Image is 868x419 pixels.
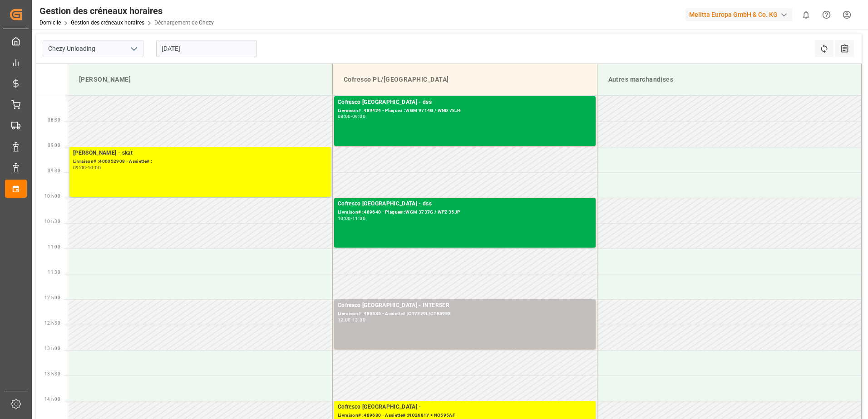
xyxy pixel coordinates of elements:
span: 10 h 00 [44,194,60,199]
div: Cofresco [GEOGRAPHIC_DATA] - dss [338,98,592,107]
div: Autres marchandises [605,71,854,88]
span: 09:30 [48,168,60,173]
div: 10:00 [338,216,351,220]
div: Livraison# :489424 - Plaque# :WGM 9714G / WND 78J4 [338,107,592,115]
div: Livraison# :489640 - Plaque# :WGM 3737G / WPZ 35JP [338,209,592,216]
span: 14 h 00 [44,397,60,402]
span: 13 h 30 [44,371,60,376]
span: 08:30 [48,117,60,122]
span: 11:00 [48,244,60,249]
div: 13:00 [352,318,365,322]
div: 11:00 [352,216,365,220]
input: JJ-MM-AAAA [156,40,257,57]
div: 10:00 [88,166,101,170]
input: Type à rechercher/sélectionner [43,40,143,57]
div: [PERSON_NAME] - skat [73,149,327,158]
span: 12 h 00 [44,295,60,300]
span: 09:00 [48,143,60,148]
div: Cofresco [GEOGRAPHIC_DATA] - INTERSER [338,301,592,310]
div: Livraison# :489535 - Assiette# :CT7229L/CTR59E8 [338,310,592,318]
a: Domicile [39,19,61,26]
a: Gestion des créneaux horaires [71,19,144,26]
div: Gestion des créneaux horaires [39,4,214,18]
div: Cofresco PL/[GEOGRAPHIC_DATA] [340,71,590,88]
div: 09:00 [352,114,365,118]
button: Ouvrir le menu [127,42,140,56]
div: 09:00 [73,166,86,170]
span: 12 h 30 [44,321,60,326]
span: 11:30 [48,270,60,275]
div: - [351,216,352,220]
div: - [351,114,352,118]
div: 12:00 [338,318,351,322]
span: 10 h 30 [44,219,60,224]
button: Afficher 0 nouvelles notifications [796,5,816,25]
div: Cofresco [GEOGRAPHIC_DATA] - [338,403,592,412]
font: Melitta Europa GmbH & Co. KG [689,10,778,19]
button: Melitta Europa GmbH & Co. KG [686,6,796,23]
div: Livraison# :400052908 - Assiette# : [73,158,327,166]
div: - [86,166,88,170]
div: [PERSON_NAME] [75,71,325,88]
button: Centre d’aide [816,5,837,25]
span: 13 h 00 [44,346,60,351]
div: 08:00 [338,114,351,118]
div: Cofresco [GEOGRAPHIC_DATA] - dss [338,200,592,209]
div: - [351,318,352,322]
